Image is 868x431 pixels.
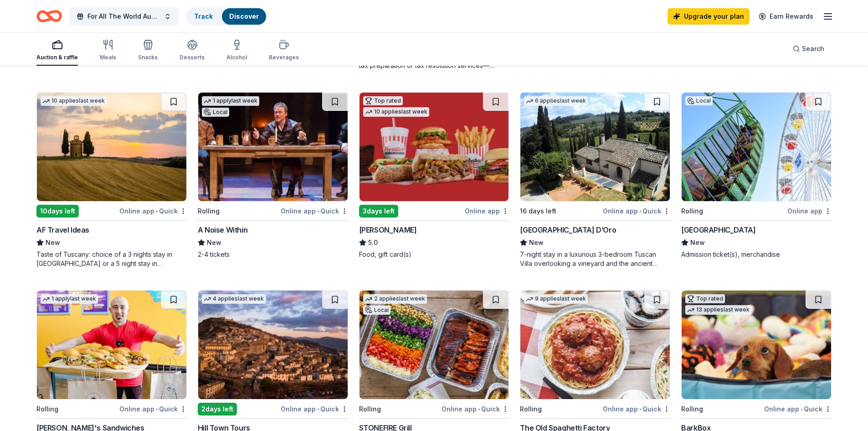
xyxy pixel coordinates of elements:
[359,404,381,415] div: Rolling
[681,206,703,217] div: Rolling
[194,12,213,20] a: Track
[119,403,187,415] div: Online app Quick
[764,403,832,415] div: Online app Quick
[359,224,417,235] div: [PERSON_NAME]
[180,54,205,61] div: Desserts
[229,12,259,20] a: Discover
[603,205,670,217] div: Online app Quick
[787,205,832,217] div: Online app
[681,250,832,259] div: Admission ticket(s), merchandise
[685,305,751,315] div: 13 applies last week
[36,92,187,268] a: Image for AF Travel Ideas10 applieslast week10days leftOnline app•QuickAF Travel IdeasNewTaste of...
[36,205,79,218] div: 10 days left
[801,405,802,413] span: •
[36,36,78,66] button: Auction & raffle
[639,405,641,413] span: •
[281,403,348,415] div: Online app Quick
[520,291,670,399] img: Image for The Old Spaghetti Factory
[753,8,819,25] a: Earn Rewards
[529,237,544,248] span: New
[36,54,78,61] div: Auction & raffle
[786,40,832,58] button: Search
[202,96,259,106] div: 1 apply last week
[226,36,247,66] button: Alcohol
[520,250,670,268] div: 7-night stay in a luxurious 3-bedroom Tuscan Villa overlooking a vineyard and the ancient walled ...
[226,54,247,61] div: Alcohol
[360,291,509,399] img: Image for STONEFIRE Grill
[156,208,158,215] span: •
[198,291,348,399] img: Image for Hill Town Tours
[360,93,509,201] img: Image for Portillo's
[100,36,116,66] button: Meals
[198,93,348,201] img: Image for A Noise Within
[202,108,229,117] div: Local
[639,208,641,215] span: •
[359,92,509,259] a: Image for Portillo'sTop rated10 applieslast week3days leftOnline app[PERSON_NAME]5.0Food, gift ca...
[37,93,186,201] img: Image for AF Travel Ideas
[119,205,187,217] div: Online app Quick
[682,93,831,201] img: Image for Pacific Park
[156,405,158,413] span: •
[198,403,237,415] div: 2 days left
[668,8,750,25] a: Upgrade your plan
[524,294,588,304] div: 9 applies last week
[520,92,670,268] a: Image for Villa Sogni D’Oro6 applieslast week16 days leftOnline app•Quick[GEOGRAPHIC_DATA] D’OroN...
[603,403,670,415] div: Online app Quick
[682,291,831,399] img: Image for BarkBox
[478,405,480,413] span: •
[802,43,824,54] span: Search
[465,205,509,217] div: Online app
[269,54,299,61] div: Beverages
[685,96,713,105] div: Local
[690,237,705,248] span: New
[520,404,542,415] div: Rolling
[36,250,187,268] div: Taste of Tuscany: choice of a 3 nights stay in [GEOGRAPHIC_DATA] or a 5 night stay in [GEOGRAPHIC...
[46,237,60,248] span: New
[281,205,348,217] div: Online app Quick
[37,291,186,399] img: Image for Ike's Sandwiches
[363,294,427,304] div: 2 applies last week
[198,250,348,259] div: 2-4 tickets
[520,224,616,235] div: [GEOGRAPHIC_DATA] D’Oro
[524,96,588,106] div: 6 applies last week
[681,92,832,259] a: Image for Pacific ParkLocalRollingOnline app[GEOGRAPHIC_DATA]NewAdmission ticket(s), merchandise
[186,7,267,26] button: TrackDiscover
[41,294,98,304] div: 1 apply last week
[198,206,220,217] div: Rolling
[520,206,556,217] div: 16 days left
[180,36,205,66] button: Desserts
[363,96,403,105] div: Top rated
[202,294,266,304] div: 4 applies last week
[100,54,116,61] div: Meals
[681,224,755,235] div: [GEOGRAPHIC_DATA]
[681,404,703,415] div: Rolling
[359,250,509,259] div: Food, gift card(s)
[520,93,670,201] img: Image for Villa Sogni D’Oro
[36,224,89,235] div: AF Travel Ideas
[69,7,179,26] button: For All The World Auction Extravaganza
[41,96,107,106] div: 10 applies last week
[359,205,398,218] div: 3 days left
[138,36,158,66] button: Snacks
[368,237,378,248] span: 5.0
[317,405,319,413] span: •
[442,403,509,415] div: Online app Quick
[87,11,160,22] span: For All The World Auction Extravaganza
[317,208,319,215] span: •
[138,54,158,61] div: Snacks
[36,5,62,27] a: Home
[269,36,299,66] button: Beverages
[685,294,725,303] div: Top rated
[198,224,247,235] div: A Noise Within
[207,237,221,248] span: New
[363,306,390,315] div: Local
[363,107,429,117] div: 10 applies last week
[36,404,58,415] div: Rolling
[198,92,348,259] a: Image for A Noise Within1 applylast weekLocalRollingOnline app•QuickA Noise WithinNew2-4 tickets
